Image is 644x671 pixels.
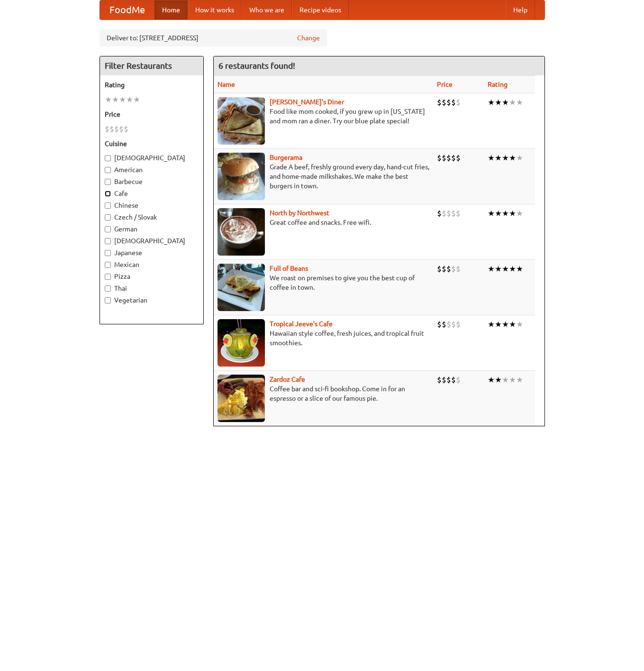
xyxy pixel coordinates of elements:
[488,319,495,330] li: ★
[502,153,509,163] li: ★
[456,97,461,108] li: $
[442,153,446,163] li: $
[516,153,523,163] li: ★
[446,264,451,274] li: $
[509,375,516,385] li: ★
[456,208,461,219] li: $
[218,375,265,422] img: zardoz.jpg
[437,97,442,108] li: $
[442,208,446,219] li: $
[270,320,333,328] a: Tropical Jeeve's Cafe
[451,97,456,108] li: $
[495,153,502,163] li: ★
[218,264,265,311] img: beans.jpg
[126,94,133,105] li: ★
[218,329,429,348] p: Hawaiian style coffee, fresh juices, and tropical fruit smoothies.
[437,153,442,163] li: $
[270,376,305,383] a: Zardoz Cafe
[105,285,111,292] input: Thai
[105,189,199,198] label: Cafe
[105,224,199,234] label: German
[495,97,502,108] li: ★
[488,208,495,219] li: ★
[105,297,111,303] input: Vegetarian
[516,319,523,330] li: ★
[488,375,495,385] li: ★
[437,319,442,330] li: $
[509,97,516,108] li: ★
[105,94,112,105] li: ★
[105,165,199,175] label: American
[105,295,199,305] label: Vegetarian
[509,153,516,163] li: ★
[456,319,461,330] li: $
[509,264,516,274] li: ★
[105,236,199,246] label: [DEMOGRAPHIC_DATA]
[105,155,111,161] input: [DEMOGRAPHIC_DATA]
[218,153,265,200] img: burgerama.jpg
[451,264,456,274] li: $
[105,124,109,134] li: $
[105,167,111,173] input: American
[502,264,509,274] li: ★
[297,33,320,43] a: Change
[105,214,111,221] input: Czech / Slovak
[495,375,502,385] li: ★
[105,212,199,222] label: Czech / Slovak
[502,97,509,108] li: ★
[516,97,523,108] li: ★
[105,139,199,148] h5: Cuisine
[495,208,502,219] li: ★
[112,94,119,105] li: ★
[119,124,124,134] li: $
[218,81,235,88] a: Name
[488,97,495,108] li: ★
[516,375,523,385] li: ★
[105,153,199,163] label: [DEMOGRAPHIC_DATA]
[105,201,199,210] label: Chinese
[488,153,495,163] li: ★
[442,97,446,108] li: $
[133,94,140,105] li: ★
[105,260,199,269] label: Mexican
[270,98,344,106] a: [PERSON_NAME]'s Diner
[114,124,119,134] li: $
[451,153,456,163] li: $
[119,94,126,105] li: ★
[442,375,446,385] li: $
[270,154,302,161] a: Burgerama
[218,208,265,256] img: north.jpg
[456,264,461,274] li: $
[446,375,451,385] li: $
[488,264,495,274] li: ★
[292,0,349,19] a: Recipe videos
[218,107,429,126] p: Food like mom cooked, if you grew up in [US_STATE] and mom ran a diner. Try our blue plate special!
[105,179,111,185] input: Barbecue
[456,153,461,163] li: $
[506,0,535,19] a: Help
[446,153,451,163] li: $
[270,209,329,217] a: North by Northwest
[509,208,516,219] li: ★
[124,124,128,134] li: $
[451,208,456,219] li: $
[495,264,502,274] li: ★
[446,319,451,330] li: $
[100,29,327,46] div: Deliver to: [STREET_ADDRESS]
[218,319,265,367] img: jeeves.jpg
[516,208,523,219] li: ★
[437,208,442,219] li: $
[442,264,446,274] li: $
[270,265,308,272] b: Full of Beans
[100,56,203,75] h4: Filter Restaurants
[105,238,111,244] input: [DEMOGRAPHIC_DATA]
[442,319,446,330] li: $
[105,248,199,257] label: Japanese
[218,97,265,145] img: sallys.jpg
[218,162,429,191] p: Grade A beef, freshly ground every day, hand-cut fries, and home-made milkshakes. We make the bes...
